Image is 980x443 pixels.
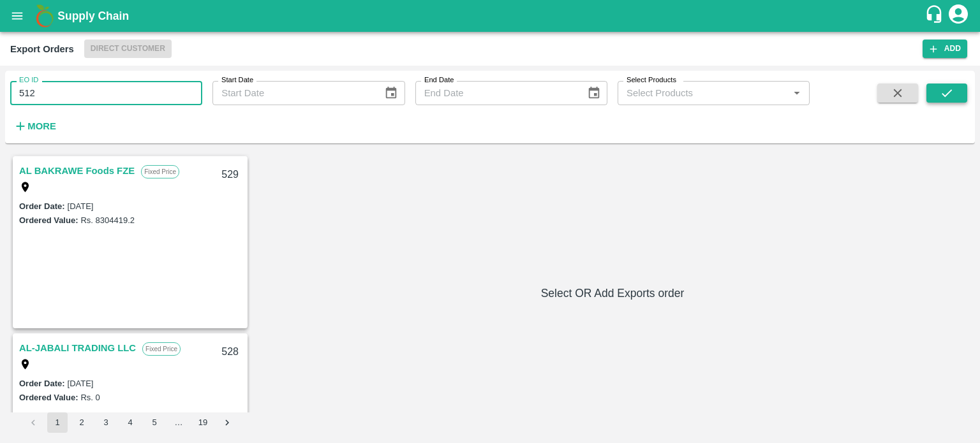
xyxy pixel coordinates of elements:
nav: pagination navigation [21,412,239,433]
button: page 1 [47,412,68,433]
button: Go to page 2 [71,412,92,433]
button: Go to page 5 [144,412,165,433]
a: AL-JABALI TRADING LLC [19,340,136,356]
div: 528 [214,337,246,367]
button: Go to page 19 [193,412,213,433]
button: Choose date [582,81,606,105]
label: Order Date : [19,201,65,211]
p: Fixed Price [141,165,179,178]
h6: Select OR Add Exports order [255,284,970,302]
input: Start Date [212,81,374,105]
button: Go to page 3 [96,412,116,433]
b: Supply Chain [57,10,129,22]
label: Ordered Value: [19,215,78,225]
label: [DATE] [68,201,94,211]
label: [DATE] [68,379,94,388]
a: Supply Chain [57,7,924,25]
label: Start Date [221,75,253,85]
label: Rs. 0 [80,393,100,402]
label: End Date [424,75,454,85]
div: … [168,417,189,429]
button: More [10,115,59,137]
a: AL BAKRAWE Foods FZE [19,163,135,179]
button: open drawer [3,1,32,31]
div: 529 [214,160,246,190]
input: End Date [415,81,577,105]
input: Enter EO ID [10,81,202,105]
strong: More [27,121,56,131]
label: Select Products [627,75,676,85]
button: Open [789,85,805,101]
button: Choose date [379,81,403,105]
button: Go to page 4 [120,412,140,433]
div: customer-support [924,4,947,27]
div: Export Orders [10,41,74,57]
input: Select Products [621,85,785,101]
label: Rs. 8304419.2 [80,215,135,225]
button: Go to next page [217,412,237,433]
img: logo [32,3,57,29]
p: Fixed Price [142,342,181,356]
label: Ordered Value: [19,393,78,402]
button: Add [923,40,967,58]
label: EO ID [19,75,38,85]
div: account of current user [947,3,970,29]
label: Order Date : [19,379,65,388]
